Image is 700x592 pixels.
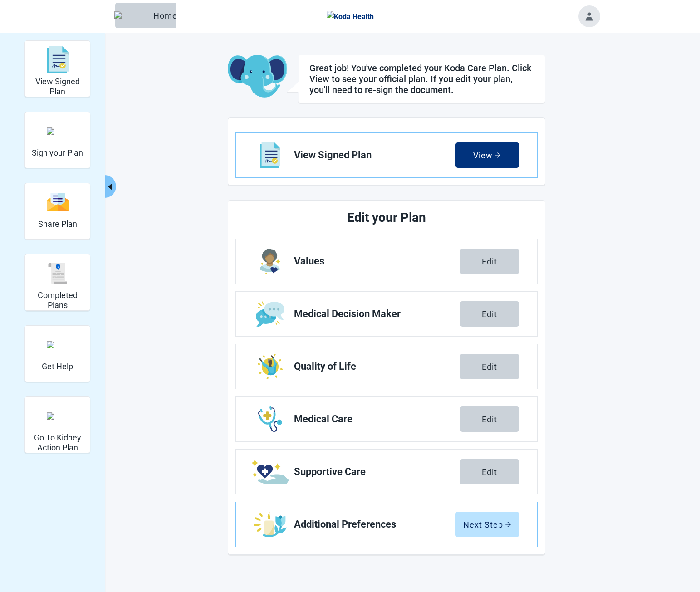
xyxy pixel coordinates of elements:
span: Medical Care [294,414,460,425]
button: Collapse menu [105,175,116,198]
img: person-question.svg [47,341,69,348]
img: Elephant [114,11,150,20]
h2: View Signed Plan [29,77,86,96]
button: Edit [460,301,519,327]
div: Get Help [24,325,90,382]
a: Edit Quality of Life section [236,344,537,389]
button: Edit [460,354,519,379]
a: Edit Supportive Care section [236,450,537,494]
h2: Edit your Plan [269,208,504,228]
div: View [473,151,501,160]
button: Edit [460,406,519,432]
h2: Share Plan [38,219,77,229]
img: svg%3e [47,263,69,284]
span: Additional Preferences [294,519,455,530]
img: svg%3e [47,192,69,212]
h1: Great job! You've completed your Koda Care Plan. Click View to see your official plan. If you edi... [309,63,534,95]
img: Koda Health [327,11,374,22]
h2: Completed Plans [29,290,86,310]
a: Edit Values section [236,239,537,284]
div: Home [122,11,169,20]
div: Sign your Plan [24,112,90,168]
a: Edit Medical Care section [236,397,537,441]
button: Viewarrow-right [455,142,519,168]
div: Next Step [463,520,511,529]
button: Edit [460,459,519,484]
span: arrow-right [494,152,501,158]
h2: Sign your Plan [32,148,83,158]
button: Next Steparrow-right [455,512,519,537]
main: Main content [173,55,600,555]
div: Edit [482,362,497,371]
span: Supportive Care [294,466,460,477]
img: svg%3e [47,46,69,73]
a: Edit Additional Preferences section [236,502,537,547]
div: Completed Plans [24,254,90,311]
span: caret-left [106,182,114,191]
div: Edit [482,415,497,424]
div: Edit [482,309,497,318]
a: Edit Medical Decision Maker section [236,292,537,336]
div: Go To Kidney Action Plan [24,396,90,453]
div: View Signed Plan [24,40,90,97]
h2: Get Help [42,362,73,372]
h2: Go To Kidney Action Plan [29,433,86,452]
button: Toggle account menu [578,5,600,27]
div: Edit [482,467,497,476]
img: make_plan_official.svg [47,127,69,135]
span: Medical Decision Maker [294,308,460,319]
span: arrow-right [505,521,511,528]
button: Edit [460,249,519,274]
button: ElephantHome [115,3,176,28]
img: Koda Elephant [228,55,287,98]
div: Share Plan [24,183,90,240]
span: Quality of Life [294,361,460,372]
a: View View Signed Plan section [236,133,537,177]
img: kidney_action_plan.svg [47,412,69,420]
span: View Signed Plan [294,150,455,161]
span: Values [294,256,460,267]
div: Edit [482,257,497,266]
